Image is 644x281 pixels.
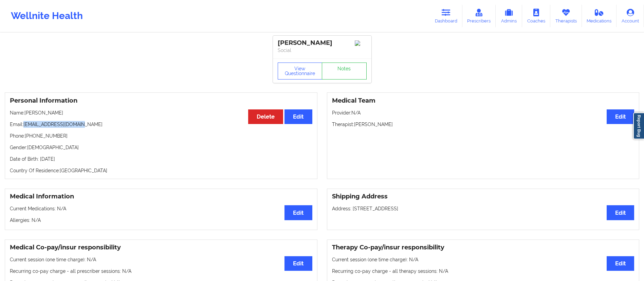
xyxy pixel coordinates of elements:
[10,144,312,151] p: Gender: [DEMOGRAPHIC_DATA]
[550,5,582,27] a: Therapists
[10,121,312,128] p: Email: [EMAIL_ADDRESS][DOMAIN_NAME]
[10,256,312,263] p: Current session (one time charge): N/A
[10,205,312,212] p: Current Medications: N/A
[284,256,312,271] button: Edit
[10,167,312,174] p: Country Of Residence: [GEOGRAPHIC_DATA]
[332,205,634,212] p: Address: [STREET_ADDRESS]
[430,5,462,27] a: Dashboard
[607,205,634,220] button: Edit
[284,109,312,124] button: Edit
[332,268,634,275] p: Recurring co-pay charge - all therapy sessions : N/A
[10,133,312,139] p: Phone: [PHONE_NUMBER]
[10,109,312,116] p: Name: [PERSON_NAME]
[10,217,312,224] p: Allergies: N/A
[617,5,644,27] a: Account
[278,63,323,80] button: View Questionnaire
[10,193,312,200] h3: Medical Information
[332,109,634,116] p: Provider: N/A
[607,109,634,124] button: Edit
[10,268,312,275] p: Recurring co-pay charge - all prescriber sessions : N/A
[332,121,634,128] p: Therapist: [PERSON_NAME]
[522,5,550,27] a: Coaches
[332,244,634,251] h3: Therapy Co-pay/insur responsibility
[332,97,634,105] h3: Medical Team
[355,40,367,46] img: Image%2Fplaceholer-image.png
[10,97,312,105] h3: Personal Information
[278,39,367,47] div: [PERSON_NAME]
[284,205,312,220] button: Edit
[322,63,367,80] a: Notes
[248,109,283,124] button: Delete
[332,193,634,200] h3: Shipping Address
[462,5,496,27] a: Prescribers
[496,5,522,27] a: Admins
[10,244,312,251] h3: Medical Co-pay/insur responsibility
[607,256,634,271] button: Edit
[633,112,644,139] a: Report Bug
[332,256,634,263] p: Current session (one time charge): N/A
[582,5,617,27] a: Medications
[278,47,367,54] p: Social
[10,156,312,162] p: Date of Birth: [DATE]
